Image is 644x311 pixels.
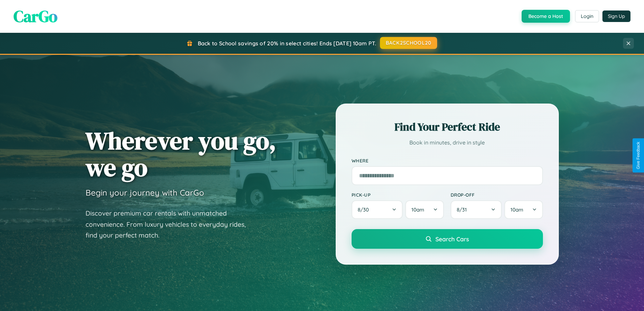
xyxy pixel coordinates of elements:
button: BACK2SCHOOL20 [380,37,437,49]
span: 8 / 31 [457,206,470,213]
div: Give Feedback [636,142,641,169]
p: Book in minutes, drive in style [352,138,543,148]
button: 8/31 [451,200,502,219]
span: 8 / 30 [358,206,372,213]
h3: Begin your journey with CarGo [86,187,204,198]
button: 10am [405,200,444,219]
span: Search Cars [435,235,469,243]
button: 8/30 [352,200,403,219]
label: Pick-up [352,192,444,198]
button: Sign Up [602,10,630,22]
button: Search Cars [352,229,543,249]
button: 10am [504,200,543,219]
button: Become a Host [522,10,570,23]
p: Discover premium car rentals with unmatched convenience. From luxury vehicles to everyday rides, ... [86,208,255,241]
span: 10am [411,206,424,213]
h1: Wherever you go, we go [86,127,276,181]
span: 10am [510,206,523,213]
span: Back to School savings of 20% in select cities! Ends [DATE] 10am PT. [198,40,376,47]
label: Where [352,158,543,163]
button: Login [575,10,599,22]
h2: Find Your Perfect Ride [352,119,543,134]
span: CarGo [14,5,57,27]
label: Drop-off [451,192,543,198]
